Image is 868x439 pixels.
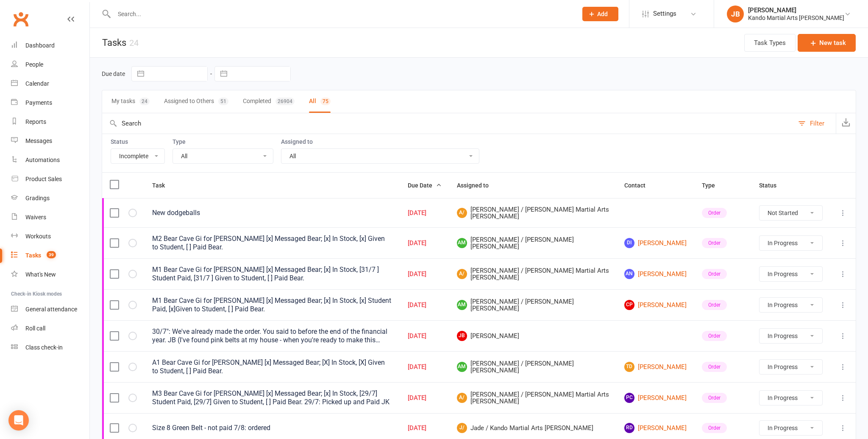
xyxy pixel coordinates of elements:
div: [DATE] [408,240,442,247]
span: Settings [653,4,676,23]
div: Waivers [25,214,46,221]
div: A1 Bear Cave Gi for [PERSON_NAME] [x] Messaged Bear; [X] In Stock, [X] Given to Student, [ ] Paid... [152,358,392,375]
div: M1 Bear Cave Gi for [PERSON_NAME] [x] Messaged Bear; [x] In Stock, [x] Student Paid, [x]Given to ... [152,296,392,313]
a: Payments [11,93,89,112]
a: Reports [11,112,89,131]
div: 75 [320,98,331,105]
div: Order [702,269,727,279]
a: General attendance kiosk mode [11,300,89,319]
span: A/ [457,393,467,403]
div: 24 [129,38,139,48]
div: Order [702,393,727,403]
a: Automations [11,151,89,170]
button: Type [702,180,724,190]
div: Size 8 Green Belt - not paid 7/8: ordered [152,424,392,432]
a: AN[PERSON_NAME] [624,269,687,279]
div: General attendance [25,306,77,313]
button: Task Types [744,34,796,52]
div: Order [702,331,727,341]
label: Type [172,138,273,145]
button: All75 [309,90,331,113]
div: Messages [25,137,52,144]
div: [DATE] [408,425,442,432]
span: 39 [47,251,56,258]
span: CP [624,300,634,310]
button: Assigned to Others51 [164,90,228,113]
div: Order [702,423,727,433]
span: Due Date [408,182,442,189]
div: Dashboard [25,42,55,49]
div: People [25,61,43,68]
div: [DATE] [408,333,442,340]
span: TD [624,362,634,372]
h1: Tasks [90,28,139,57]
div: JB [727,6,744,22]
div: New dodgeballs [152,209,392,217]
span: Type [702,182,724,189]
a: Gradings [11,189,89,208]
div: 26904 [275,98,295,105]
div: Roll call [25,325,45,332]
div: 24 [139,98,150,105]
div: Tasks [25,252,41,259]
span: A/ [457,208,467,218]
span: [PERSON_NAME] / [PERSON_NAME] [PERSON_NAME] [457,298,609,312]
label: Due date [102,70,125,77]
button: Filter [794,113,836,134]
a: Class kiosk mode [11,338,89,357]
a: Product Sales [11,170,89,189]
span: [PERSON_NAME] / [PERSON_NAME] Martial Arts [PERSON_NAME] [457,267,609,281]
div: [DATE] [408,210,442,217]
label: Assigned to [281,138,479,145]
button: Contact [624,180,655,190]
div: Order [702,208,727,218]
button: Due Date [408,180,442,190]
a: Dashboard [11,36,89,55]
span: [PERSON_NAME] / [PERSON_NAME] Martial Arts [PERSON_NAME] [457,391,609,405]
span: A/ [457,269,467,279]
a: TD[PERSON_NAME] [624,362,687,372]
a: Waivers [11,208,89,227]
input: Search... [111,8,571,20]
div: [PERSON_NAME] [748,6,844,14]
div: Open Intercom Messenger [8,410,29,431]
span: AM [457,300,467,310]
div: M3 Bear Cave Gi for [PERSON_NAME] [x] Messaged Bear; [x] In Stock, [29/7] Student Paid, [29/7] Gi... [152,389,392,406]
div: Class check-in [25,344,63,351]
button: Add [582,7,618,21]
a: Workouts [11,227,89,246]
a: People [11,55,89,74]
div: What's New [25,271,56,278]
a: Messages [11,131,89,151]
span: Assigned to [457,182,498,189]
a: Clubworx [10,8,31,30]
div: [DATE] [408,302,442,309]
span: [PERSON_NAME] / [PERSON_NAME] [PERSON_NAME] [457,236,609,250]
span: AM [457,362,467,372]
a: RD[PERSON_NAME] [624,423,687,433]
a: Roll call [11,319,89,338]
div: Calendar [25,80,49,87]
div: [DATE] [408,364,442,371]
div: M1 Bear Cave Gi for [PERSON_NAME] [x] Messaged Bear; [x] In Stock, [31/7 ] Student Paid, [31/7 ] ... [152,266,392,282]
div: Product Sales [25,176,62,182]
span: RD [624,423,634,433]
button: Task [152,180,174,190]
span: Contact [624,182,655,189]
a: Calendar [11,74,89,93]
a: Tasks 39 [11,246,89,265]
span: JB [457,331,467,341]
a: DI[PERSON_NAME] [624,238,687,248]
button: Completed26904 [243,90,295,113]
a: PC[PERSON_NAME] [624,393,687,403]
div: Payments [25,99,52,106]
button: Assigned to [457,180,498,190]
div: Filter [810,118,824,129]
span: Add [597,11,608,17]
div: 51 [218,98,228,105]
input: Search [102,113,794,134]
span: AN [624,269,634,279]
div: Order [702,238,727,248]
div: Reports [25,118,46,125]
div: 30/7": We've already made the order. You said to before the end of the financial year. JB (I've f... [152,327,392,344]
